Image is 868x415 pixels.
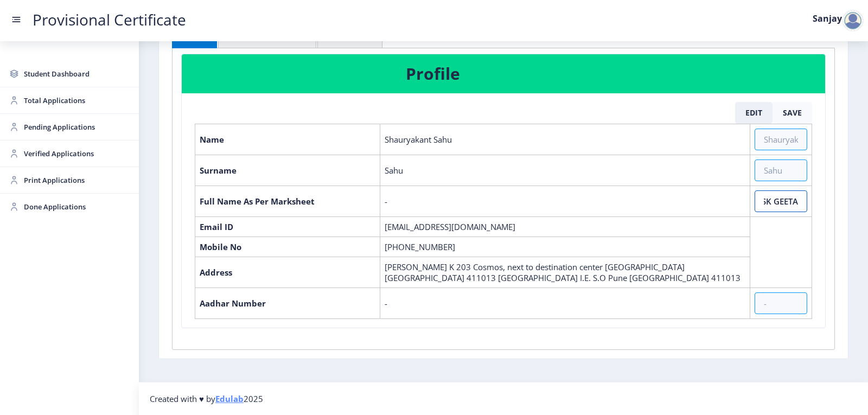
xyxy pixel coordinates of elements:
a: Provisional Certificate [22,14,197,25]
td: Shauryakant Sahu [380,124,750,155]
td: [PERSON_NAME] K 203 Cosmos, next to destination center [GEOGRAPHIC_DATA] [GEOGRAPHIC_DATA] 411013... [380,257,750,288]
td: - [380,186,750,216]
input: Shauryakant Sahu [755,129,807,150]
span: Student Dashboard [24,67,130,80]
th: Email ID [195,216,380,237]
input: - [755,190,807,212]
th: Full Name As Per Marksheet [195,186,380,216]
td: [PHONE_NUMBER] [380,237,750,257]
button: Edit [735,102,773,124]
span: Total Applications [24,94,130,107]
span: Done Applications [24,200,130,213]
input: Sahu [755,159,807,181]
a: Edulab [215,393,244,404]
label: Sanjay [813,14,842,23]
th: Address [195,257,380,288]
span: Pending Applications [24,120,130,133]
td: - [380,288,750,318]
h3: Profile [406,63,654,85]
span: Print Applications [24,174,130,187]
th: Aadhar Number [195,288,380,318]
th: Mobile No [195,237,380,257]
span: Verified Applications [24,147,130,160]
th: Surname [195,155,380,186]
button: Save [773,102,812,124]
td: [EMAIL_ADDRESS][DOMAIN_NAME] [380,216,750,237]
span: Created with ♥ by 2025 [150,393,263,404]
th: Name [195,124,380,155]
td: Sahu [380,155,750,186]
input: - [755,292,807,314]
